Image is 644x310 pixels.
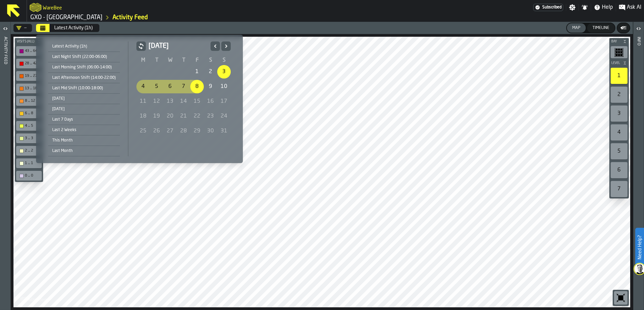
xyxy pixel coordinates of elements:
[204,110,217,123] div: 23
[48,147,120,155] div: Last Month
[48,53,120,61] div: Last Night Shift (22:00-06:00)
[217,80,231,93] div: Sunday 10 August 2025, Last available date
[48,95,120,102] div: [DATE]
[177,95,190,108] div: 14
[204,80,217,93] div: Saturday 9 August 2025
[150,124,163,138] div: Tuesday 26 August 2025
[190,65,204,79] div: Friday 1 August 2025
[136,56,231,138] table: August 2025
[190,95,204,108] div: Friday 15 August 2025
[163,110,177,123] div: 20
[177,110,190,123] div: Thursday 21 August 2025
[48,137,120,144] div: This Month
[204,95,217,108] div: 16
[190,65,204,79] div: 1
[217,95,231,108] div: 17
[163,124,177,138] div: Wednesday 27 August 2025
[217,80,231,93] div: 10
[150,80,163,93] div: Tuesday 5 August 2025 selected
[150,80,163,93] div: 5
[190,95,204,108] div: 15
[163,80,177,93] div: Wednesday 6 August 2025 selected
[136,41,231,138] div: August 2025
[204,65,217,79] div: 2
[48,126,120,134] div: Last 2 Weeks
[48,116,120,123] div: Last 7 Days
[190,80,204,93] div: 8
[217,110,231,123] div: 24
[163,110,177,123] div: Today, Wednesday 20 August 2025
[190,124,204,138] div: Friday 29 August 2025
[163,95,177,108] div: 13
[190,56,204,64] th: F
[136,95,150,108] div: Monday 11 August 2025
[136,124,150,138] div: 25
[163,56,177,64] th: W
[150,124,163,138] div: 26
[149,41,208,51] h2: [DATE]
[150,95,163,108] div: 12
[48,43,120,50] div: Latest Activity (1h)
[217,124,231,138] div: Sunday 31 August 2025
[163,80,177,93] div: 6
[48,105,120,113] div: [DATE]
[177,95,190,108] div: Thursday 14 August 2025
[190,110,204,123] div: Friday 22 August 2025
[217,56,231,64] th: S
[190,110,204,123] div: 22
[48,85,120,92] div: Last Mid Shift (10:00-18:00)
[190,80,204,93] div: Friday 8 August 2025 selected
[177,80,190,93] div: 7
[204,110,217,123] div: Saturday 23 August 2025
[217,65,231,79] div: 3
[217,124,231,138] div: 31
[217,110,231,123] div: Sunday 24 August 2025
[190,124,204,138] div: 29
[150,110,163,123] div: Tuesday 19 August 2025
[136,95,150,108] div: 11
[217,95,231,108] div: Sunday 17 August 2025
[163,124,177,138] div: 27
[150,95,163,108] div: Tuesday 12 August 2025
[150,56,163,64] th: T
[204,124,217,138] div: 30
[136,56,150,64] th: M
[204,56,217,64] th: S
[150,110,163,123] div: 19
[136,80,150,93] div: 4
[211,41,220,51] button: Previous
[221,41,231,51] button: Next
[204,80,217,93] div: 9
[136,80,150,93] div: Monday 4 August 2025 selected
[204,65,217,79] div: Saturday 2 August 2025
[136,110,150,123] div: Monday 18 August 2025
[41,40,237,158] div: Select date range Select date range
[177,80,190,93] div: Thursday 7 August 2025 selected
[177,124,190,138] div: 28
[177,110,190,123] div: 21
[636,228,643,266] label: Need Help?
[163,95,177,108] div: Wednesday 13 August 2025
[217,65,231,79] div: Sunday 3 August 2025 selected
[48,74,120,82] div: Last Afternoon Shift (14:00-22:00)
[136,124,150,138] div: Monday 25 August 2025
[204,124,217,138] div: Saturday 30 August 2025
[204,95,217,108] div: Saturday 16 August 2025
[136,41,146,51] button: button-
[48,64,120,71] div: Last Morning Shift (06:00-14:00)
[177,124,190,138] div: Thursday 28 August 2025
[136,110,150,123] div: 18
[177,56,190,64] th: T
